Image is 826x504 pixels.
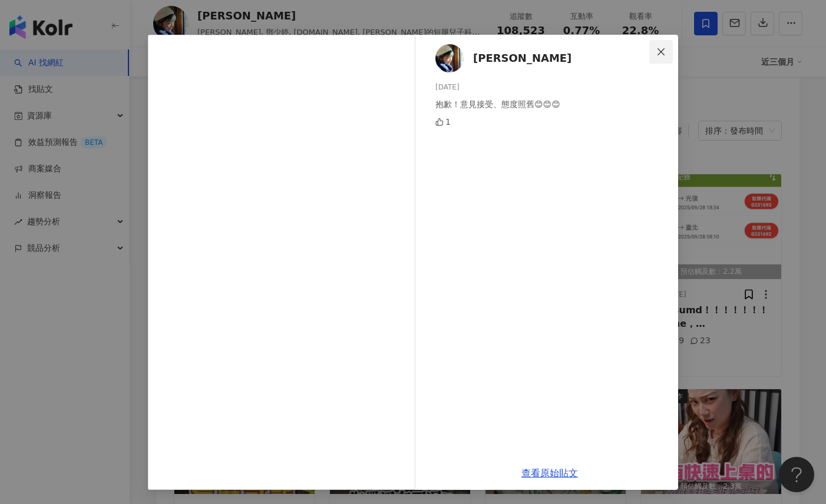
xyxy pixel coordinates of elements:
span: [PERSON_NAME] [473,50,571,67]
div: 1 [435,115,451,128]
div: 抱歉！意見接受、態度照舊😊😊😊 [435,98,669,111]
span: close [656,47,666,57]
a: 查看原始貼文 [521,467,578,479]
div: [DATE] [435,82,669,93]
img: KOL Avatar [435,44,464,72]
button: Close [649,40,673,64]
a: KOL Avatar[PERSON_NAME] [435,44,652,72]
